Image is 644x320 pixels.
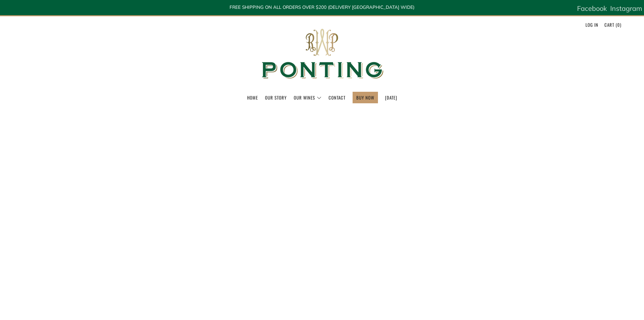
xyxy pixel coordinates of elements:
a: Facebook [577,2,607,15]
a: Log in [586,19,598,30]
span: Instagram [610,4,642,13]
img: Ponting Wines [255,16,390,92]
span: 0 [617,21,620,28]
span: Facebook [577,4,607,13]
a: Our Wines [294,92,321,103]
a: Cart (0) [604,19,621,30]
a: BUY NOW [356,92,374,103]
a: Our Story [265,92,287,103]
a: Home [247,92,258,103]
a: [DATE] [385,92,397,103]
a: Instagram [610,2,642,15]
a: Contact [329,92,345,103]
